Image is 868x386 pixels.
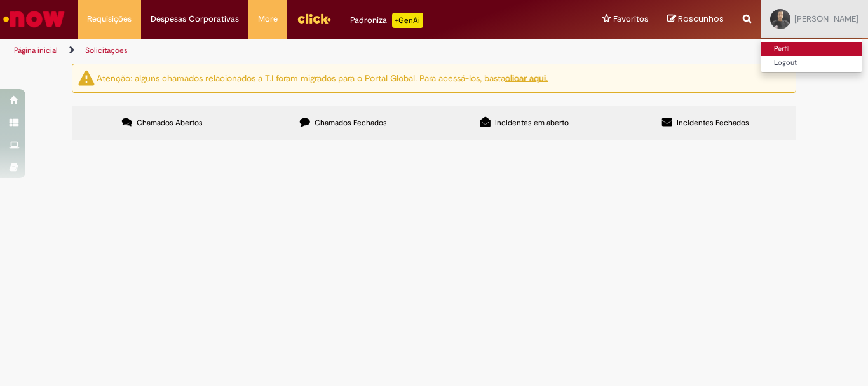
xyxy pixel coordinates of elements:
span: [PERSON_NAME] [794,13,858,24]
a: clicar aqui. [505,72,548,83]
a: Rascunhos [667,13,724,25]
span: Rascunhos [678,13,724,25]
span: Despesas Corporativas [151,13,239,25]
a: Logout [761,56,862,70]
span: Incidentes Fechados [677,118,749,128]
a: Página inicial [14,45,58,55]
a: Solicitações [85,45,128,55]
img: ServiceNow [1,6,67,32]
ng-bind-html: Atenção: alguns chamados relacionados a T.I foram migrados para o Portal Global. Para acessá-los,... [97,72,548,83]
span: Favoritos [613,13,648,25]
span: Requisições [87,13,132,25]
span: Incidentes em aberto [495,118,569,128]
span: Chamados Fechados [315,118,387,128]
img: click_logo_yellow_360x200.png [297,9,331,28]
p: +GenAi [392,13,423,28]
span: More [258,13,278,25]
span: Chamados Abertos [137,118,203,128]
ul: Trilhas de página [10,39,569,62]
a: Perfil [761,42,862,56]
div: Padroniza [350,13,423,28]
